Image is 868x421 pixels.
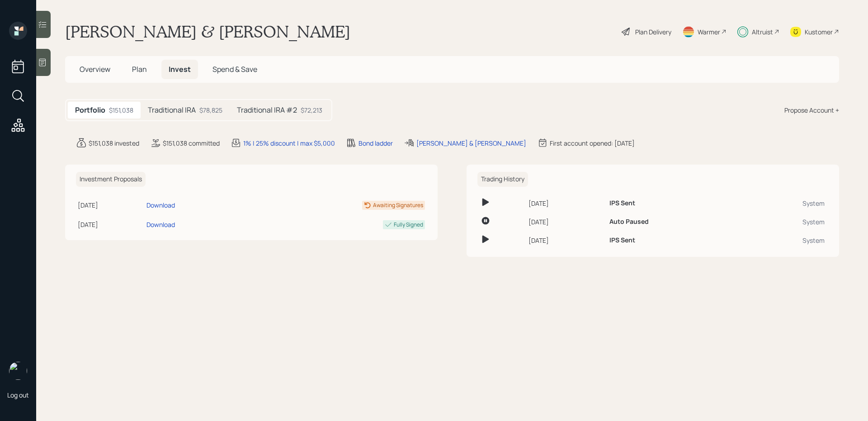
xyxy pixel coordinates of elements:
div: System [746,236,825,245]
div: Download [146,200,175,210]
div: $78,825 [199,105,222,115]
div: [DATE] [528,236,602,245]
div: Warmer [698,27,720,37]
div: 1% | 25% discount | max $5,000 [243,138,335,148]
h5: Portfolio [75,106,105,114]
div: $151,038 [109,105,133,115]
div: System [746,217,825,227]
span: Spend & Save [212,64,257,74]
h6: Trading History [477,172,528,187]
span: Invest [169,64,191,74]
span: Plan [132,64,147,74]
h5: Traditional IRA [148,106,196,114]
div: System [746,199,825,208]
img: sami-boghos-headshot.png [9,362,27,380]
div: $151,038 invested [89,138,139,148]
div: First account opened: [DATE] [550,138,635,148]
div: Bond ladder [359,138,393,148]
div: [DATE] [528,199,602,208]
span: Overview [80,64,110,74]
div: Log out [7,391,29,399]
h6: IPS Sent [609,237,635,244]
div: [DATE] [528,217,602,227]
div: $72,213 [301,105,322,115]
div: Awaiting Signatures [373,201,423,209]
div: [DATE] [78,200,143,210]
h6: Investment Proposals [76,172,146,187]
h6: Auto Paused [609,218,649,226]
div: Download [146,220,175,229]
div: [PERSON_NAME] & [PERSON_NAME] [416,138,526,148]
div: Altruist [752,27,773,37]
h1: [PERSON_NAME] & [PERSON_NAME] [65,22,350,42]
div: Plan Delivery [635,27,671,37]
div: [DATE] [78,220,143,229]
div: $151,038 committed [163,138,220,148]
div: Fully Signed [394,221,423,229]
h6: IPS Sent [609,199,635,207]
h5: Traditional IRA #2 [237,106,297,114]
div: Propose Account + [784,105,839,115]
div: Kustomer [805,27,833,37]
